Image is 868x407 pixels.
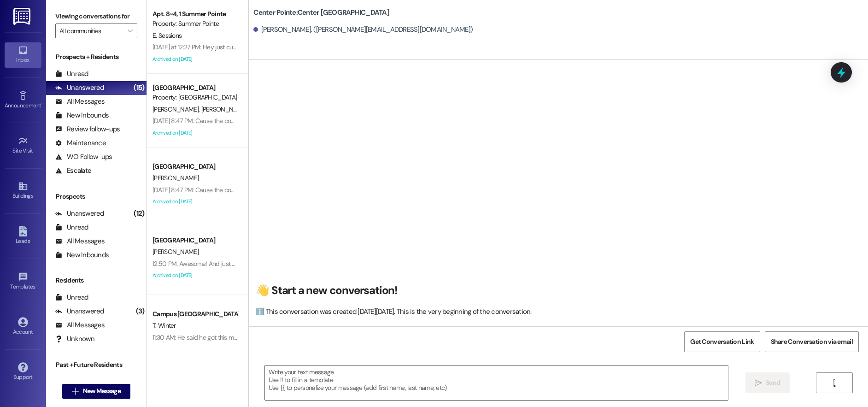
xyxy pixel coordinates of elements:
[152,117,276,125] div: [DATE] 8:47 PM: Cause the code hasn't change
[55,152,112,162] div: WO Follow-ups
[152,31,182,40] span: E. Sessions
[152,260,516,268] div: 12:50 PM: Awesome! And just wondering, which furnishings if any are already in the apartment? I j...
[46,192,147,201] div: Prospects
[256,307,856,317] div: ℹ️ This conversation was created [DATE][DATE]. This is the very beginning of the conversation.
[55,293,88,302] div: Unread
[55,138,106,148] div: Maintenance
[152,270,239,281] div: Archived on [DATE]
[152,321,176,330] span: T. Winter
[55,9,137,24] label: Viewing conversations for
[152,19,238,29] div: Property: Summer Pointe
[62,384,130,399] button: New Message
[59,24,123,38] input: All communities
[831,379,838,387] i: 
[152,248,199,256] span: [PERSON_NAME]
[55,250,109,260] div: New Inbounds
[152,127,239,139] div: Archived on [DATE]
[684,331,760,352] button: Get Conversation Link
[5,269,41,294] a: Templates •
[55,320,105,330] div: All Messages
[755,379,762,387] i: 
[152,105,201,113] span: [PERSON_NAME]
[152,186,276,194] div: [DATE] 8:47 PM: Cause the code hasn't change
[72,388,79,395] i: 
[55,83,104,93] div: Unanswered
[55,236,105,246] div: All Messages
[5,178,41,203] a: Buildings
[55,124,120,134] div: Review follow-ups
[55,111,109,120] div: New Inbounds
[33,146,35,153] span: •
[256,283,856,298] h2: 👋 Start a new conversation!
[152,236,238,245] div: [GEOGRAPHIC_DATA]
[690,337,754,347] span: Get Conversation Link
[41,101,42,107] span: •
[46,276,147,285] div: Residents
[152,309,238,319] div: Campus [GEOGRAPHIC_DATA]
[152,333,492,342] div: 11:30 AM: He said he got this message, but when I showed it to [PERSON_NAME] he said he has signe...
[253,8,389,18] b: Center Pointe: Center [GEOGRAPHIC_DATA]
[131,81,147,95] div: (15)
[152,53,239,65] div: Archived on [DATE]
[765,331,859,352] button: Share Conversation via email
[152,93,238,102] div: Property: [GEOGRAPHIC_DATA]
[152,9,238,19] div: Apt. 8~4, 1 Summer Pointe
[13,8,32,25] img: ResiDesk Logo
[55,334,94,344] div: Unknown
[55,307,104,316] div: Unanswered
[5,42,41,67] a: Inbox
[55,223,88,232] div: Unread
[152,83,238,93] div: [GEOGRAPHIC_DATA]
[745,372,790,393] button: Send
[35,282,37,289] span: •
[201,105,247,113] span: [PERSON_NAME]
[766,378,780,388] span: Send
[152,162,238,171] div: [GEOGRAPHIC_DATA]
[5,360,41,384] a: Support
[46,52,147,62] div: Prospects + Residents
[5,224,41,248] a: Leads
[55,166,91,176] div: Escalate
[55,209,104,218] div: Unanswered
[5,314,41,339] a: Account
[5,133,41,158] a: Site Visit •
[128,27,133,35] i: 
[152,174,199,182] span: [PERSON_NAME]
[134,304,147,319] div: (3)
[253,25,473,35] div: [PERSON_NAME]. ([PERSON_NAME][EMAIL_ADDRESS][DOMAIN_NAME])
[771,337,853,347] span: Share Conversation via email
[55,97,105,106] div: All Messages
[152,43,677,51] div: [DATE] at 12:27 PM: Hey just curious, did [PERSON_NAME] not move in after all? I saw her bringing...
[46,360,147,370] div: Past + Future Residents
[55,69,88,79] div: Unread
[83,386,121,396] span: New Message
[131,206,147,221] div: (12)
[152,196,239,207] div: Archived on [DATE]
